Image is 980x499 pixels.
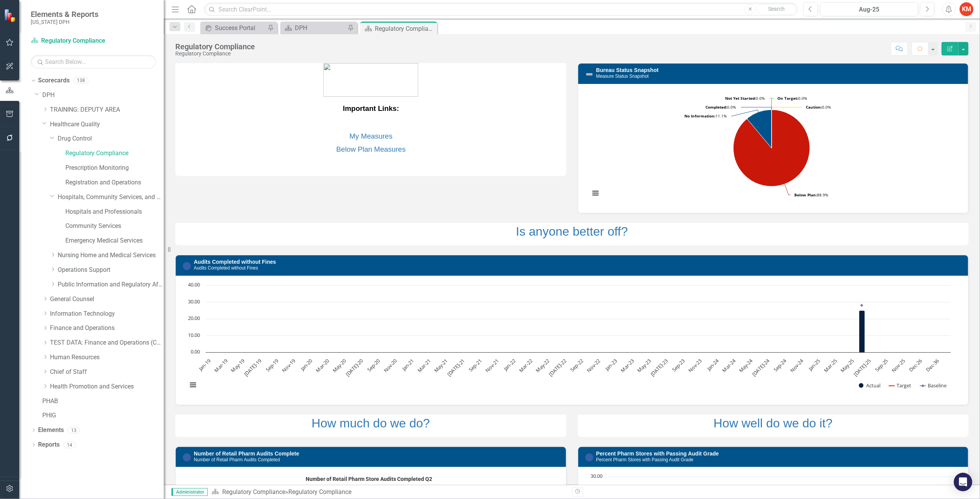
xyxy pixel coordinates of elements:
[202,23,266,33] a: Success Portal
[50,338,164,347] a: TEST DATA: Finance and Operations (Copy)
[874,357,889,373] text: Sep-25
[191,348,200,355] text: 0.00
[859,382,880,389] button: Show Actual
[375,24,435,33] div: Regulatory Compliance
[65,222,164,231] a: Community Services
[188,298,200,305] text: 30.00
[306,476,433,482] text: Number of Retail Pharm Store Audits Completed Q2
[42,411,164,420] a: PHIG
[517,357,534,373] text: Mar-22
[446,357,466,378] text: [DATE]-21
[197,357,212,373] text: Jan-19
[282,23,346,33] a: DPH
[213,357,229,373] text: Mar-19
[58,251,164,260] a: Nursing Home and Medical Services
[769,6,785,12] span: Search
[230,357,246,374] text: May-19
[750,357,771,378] text: [DATE]-24
[852,357,872,378] text: [DATE]-25
[820,2,918,16] button: Aug-25
[789,357,805,373] text: Nov-24
[897,382,911,389] text: Target
[194,265,258,271] small: Audits Completed without Fines
[954,473,972,491] div: Open Intercom Messenger
[63,442,76,448] div: 14
[65,178,164,187] a: Registration and Operations
[925,357,940,373] text: Dec-36
[920,382,948,389] button: Show Baseline
[42,91,164,100] a: DPH
[725,95,765,101] text: 0.0%
[794,192,817,198] tspan: Below Plan:
[188,281,200,288] text: 40.00
[603,357,619,373] text: Jan-23
[889,382,912,389] button: Show Target
[183,281,955,397] svg: Interactive chart
[794,192,828,198] text: 88.9%
[382,357,398,373] text: Nov-20
[194,259,276,265] a: Audits Completed without Fines
[194,457,280,462] small: Number of Retail Pharm Audits Completed
[314,357,331,373] text: Mar-20
[807,357,822,373] text: Jan-25
[4,8,17,22] img: ClearPoint Strategy
[58,280,164,289] a: Public Information and Regulatory Affairs
[222,488,285,496] a: Regulatory Compliance
[349,132,393,140] a: My Measures
[50,310,164,318] a: Information Technology
[721,357,737,373] text: Mar-24
[705,104,727,110] tspan: Completed:
[331,357,348,374] text: May-20
[591,472,602,479] text: 30.00
[31,37,127,45] a: Regulatory Compliance
[31,55,156,69] input: Search Below...
[175,42,255,51] div: Regulatory Compliance
[194,450,299,457] a: Number of Retail Pharm Audits Complete
[747,110,772,148] path: No Information, 1.
[31,19,98,25] small: [US_STATE] DPH
[596,67,659,73] a: Bureau Status Snapshot
[68,427,80,434] div: 13
[204,3,798,16] input: Search ClearPoint...
[585,453,594,462] img: No Information
[183,281,960,397] div: Chart. Highcharts interactive chart.
[596,457,694,462] small: Percent Pharm Stores with Passing Audit Grade
[960,2,973,16] button: KM
[908,357,923,373] text: Dec-26
[188,332,200,338] text: 10.00
[823,5,915,14] div: Aug-25
[182,453,191,462] img: No Information
[777,95,798,101] tspan: On Target:
[772,357,788,373] text: Sep-24
[586,90,957,205] svg: Interactive chart
[547,357,568,378] text: [DATE]-22
[822,357,839,373] text: Mar-25
[210,292,863,295] g: Target, series 2 of 3. Line with 88 data points.
[288,488,351,496] div: Regulatory Compliance
[175,51,255,57] div: Regulatory Compliance
[705,357,720,372] text: Jan-24
[215,23,266,33] div: Success Portal
[38,440,60,449] a: Reports
[806,104,822,110] tspan: Caution:
[336,145,406,153] a: Below Plan Measures
[343,104,399,112] strong: Important Links:
[171,488,208,496] span: Administrator
[866,382,880,389] text: Actual
[182,261,191,271] img: No Information
[65,164,164,172] a: Prescription Monitoring
[311,416,430,430] a: How much do we do?
[684,113,727,119] text: 11.1%
[38,76,70,85] a: Scorecards
[264,357,280,373] text: Sep-19
[50,295,164,304] a: General Counsel
[859,310,865,352] path: Jun-25, 25. Actual.
[534,357,551,374] text: May-22
[298,357,314,373] text: Jan-20
[714,416,832,430] a: How well do we do it?
[31,10,98,19] span: Elements & Reports
[188,315,200,322] text: 20.00
[50,382,164,391] a: Health Promotion and Services
[58,134,164,143] a: Drug Control
[73,77,88,84] div: 138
